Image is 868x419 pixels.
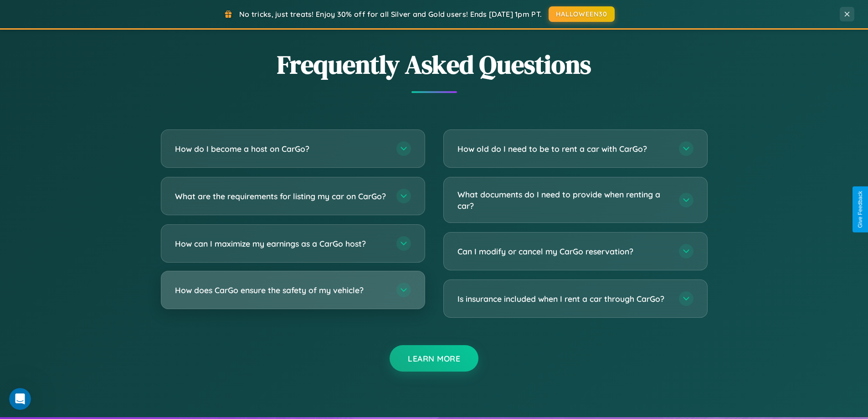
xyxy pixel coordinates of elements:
iframe: Intercom live chat [9,388,31,410]
h3: What are the requirements for listing my car on CarGo? [175,191,387,202]
h3: How do I become a host on CarGo? [175,143,387,155]
h3: Can I modify or cancel my CarGo reservation? [457,246,670,257]
h3: What documents do I need to provide when renting a car? [457,189,670,211]
h3: How can I maximize my earnings as a CarGo host? [175,238,387,249]
button: Learn More [390,345,478,372]
button: HALLOWEEN30 [549,6,615,22]
h2: Frequently Asked Questions [161,47,708,82]
div: Give Feedback [857,191,863,228]
h3: Is insurance included when I rent a car through CarGo? [457,293,670,305]
span: No tricks, just treats! Enjoy 30% off for all Silver and Gold users! Ends [DATE] 1pm PT. [239,10,542,19]
h3: How does CarGo ensure the safety of my vehicle? [175,285,387,296]
h3: How old do I need to be to rent a car with CarGo? [457,143,670,155]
